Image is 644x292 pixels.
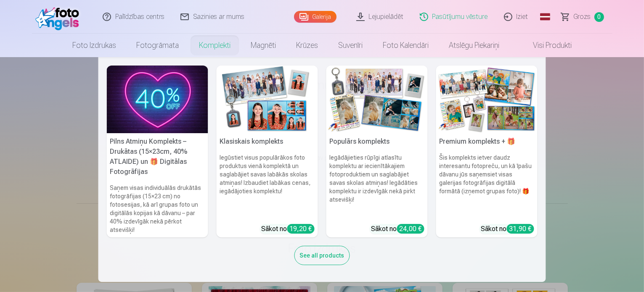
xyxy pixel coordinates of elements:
[294,246,350,265] div: See all products
[373,34,439,57] a: Foto kalendāri
[294,11,337,23] a: Galerija
[481,224,534,234] div: Sākot no
[217,66,318,237] a: Klasiskais komplektsKlasiskais komplektsIegūstiet visus populārākos foto produktus vienā komplekt...
[262,224,315,234] div: Sākot no
[509,34,582,57] a: Visi produkti
[217,66,318,133] img: Klasiskais komplekts
[326,133,428,150] h5: Populārs komplekts
[287,224,315,234] div: 19,20 €
[439,34,509,57] a: Atslēgu piekariņi
[436,150,538,221] h6: Šis komplekts ietver daudz interesantu fotopreču, un kā īpašu dāvanu jūs saņemsiet visas galerija...
[62,34,126,57] a: Foto izdrukas
[107,133,208,180] h5: Pilns Atmiņu Komplekts – Drukātas (15×23cm, 40% ATLAIDE) un 🎁 Digitālas Fotogrāfijas
[594,12,604,22] span: 0
[397,224,424,234] div: 24,00 €
[107,66,208,237] a: Pilns Atmiņu Komplekts – Drukātas (15×23cm, 40% ATLAIDE) un 🎁 Digitālas Fotogrāfijas Pilns Atmiņu...
[326,66,428,237] a: Populārs komplektsPopulārs komplektsIegādājieties rūpīgi atlasītu komplektu ar iecienītākajiem fo...
[217,133,318,150] h5: Klasiskais komplekts
[326,66,428,133] img: Populārs komplekts
[436,66,538,133] img: Premium komplekts + 🎁
[286,34,328,57] a: Krūzes
[35,3,84,30] img: /fa1
[326,150,428,221] h6: Iegādājieties rūpīgi atlasītu komplektu ar iecienītākajiem fotoproduktiem un saglabājiet savas sk...
[189,34,241,57] a: Komplekti
[126,34,189,57] a: Fotogrāmata
[107,180,208,237] h6: Saņem visas individuālās drukātās fotogrāfijas (15×23 cm) no fotosesijas, kā arī grupas foto un d...
[371,224,424,234] div: Sākot no
[574,12,591,22] span: Grozs
[436,66,538,237] a: Premium komplekts + 🎁 Premium komplekts + 🎁Šis komplekts ietver daudz interesantu fotopreču, un k...
[436,133,538,150] h5: Premium komplekts + 🎁
[507,224,534,234] div: 31,90 €
[217,150,318,221] h6: Iegūstiet visus populārākos foto produktus vienā komplektā un saglabājiet savas labākās skolas at...
[294,250,350,259] a: See all products
[107,66,208,133] img: Pilns Atmiņu Komplekts – Drukātas (15×23cm, 40% ATLAIDE) un 🎁 Digitālas Fotogrāfijas
[241,34,286,57] a: Magnēti
[328,34,373,57] a: Suvenīri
